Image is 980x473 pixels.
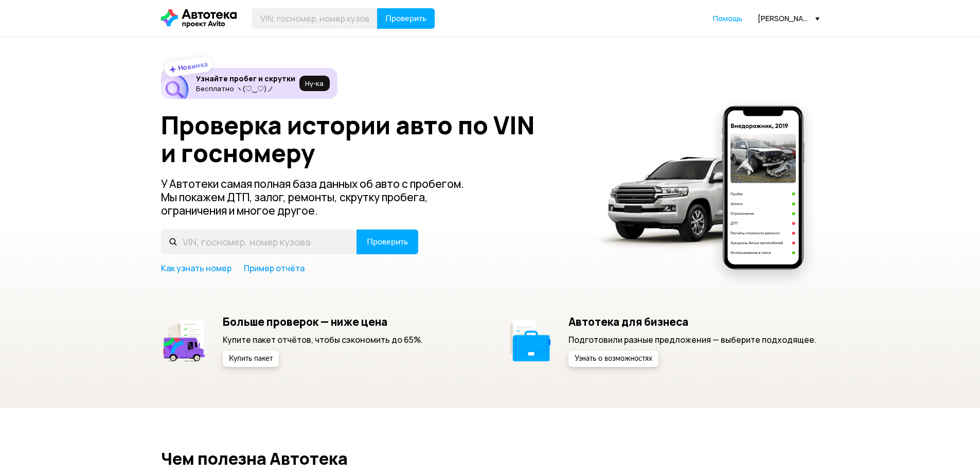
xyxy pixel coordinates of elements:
h1: Проверка истории авто по VIN и госномеру [161,111,579,167]
strong: Новинка [177,59,208,73]
p: У Автотеки самая полная база данных об авто с пробегом. Мы покажем ДТП, залог, ремонты, скрутку п... [161,177,481,217]
button: Узнать о возможностях [568,351,658,367]
a: Помощь [713,13,742,24]
h6: Узнайте пробег и скрутки [196,74,295,83]
a: Как узнать номер [161,262,231,274]
p: Подготовили разные предложения — выберите подходящее. [568,334,816,345]
h2: Чем полезна Автотека [161,449,819,468]
h5: Автотека для бизнеса [568,315,816,328]
div: [PERSON_NAME][EMAIL_ADDRESS][DOMAIN_NAME] [758,13,819,23]
span: Проверить [385,14,426,23]
p: Бесплатно ヽ(♡‿♡)ノ [196,84,295,93]
input: VIN, госномер, номер кузова [252,8,378,29]
span: Ну‑ка [305,79,324,87]
button: Проверить [377,8,435,29]
span: Проверить [367,238,408,246]
a: Пример отчёта [244,262,305,274]
span: Купить пакет [229,355,273,362]
span: Узнать о возможностях [575,355,652,362]
p: Купите пакет отчётов, чтобы сэкономить до 65%. [223,334,423,345]
button: Проверить [357,230,418,254]
h5: Больше проверок — ниже цена [223,315,423,328]
button: Купить пакет [223,351,279,367]
input: VIN, госномер, номер кузова [161,230,357,254]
